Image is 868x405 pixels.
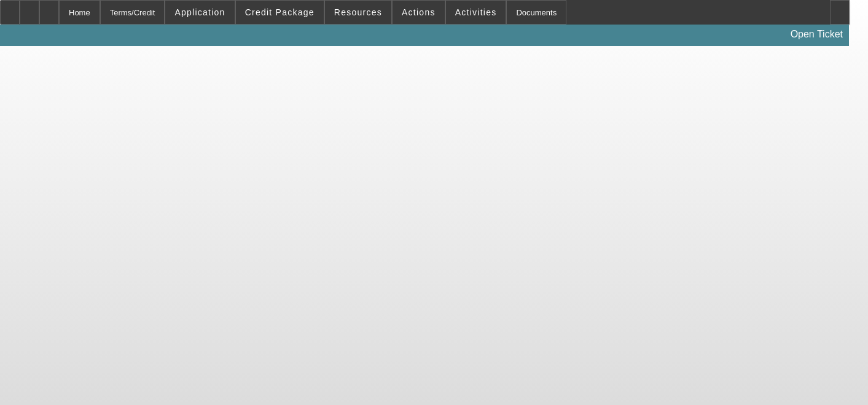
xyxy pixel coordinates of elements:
span: Activities [455,7,497,17]
button: Actions [393,1,445,24]
a: Open Ticket [786,24,848,45]
span: Resources [334,7,382,17]
button: Application [165,1,234,24]
span: Application [174,7,225,17]
button: Resources [325,1,391,24]
span: Credit Package [245,7,315,17]
span: Actions [402,7,436,17]
button: Credit Package [236,1,324,24]
button: Activities [446,1,506,24]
